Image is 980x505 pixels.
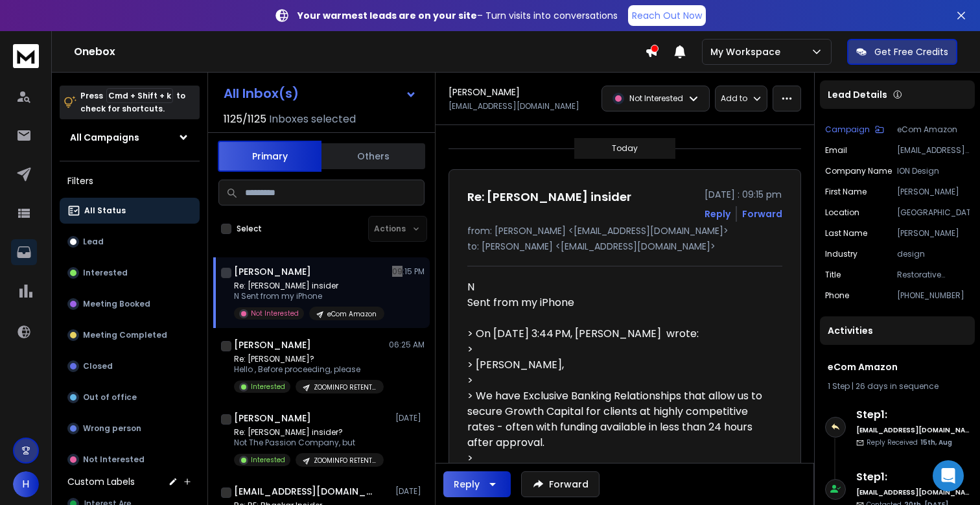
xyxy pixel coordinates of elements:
p: 09:15 PM [392,266,425,277]
p: [DATE] [395,413,425,423]
p: ION Design [897,166,970,176]
h1: eCom Amazon [828,360,967,373]
p: design [897,249,970,259]
h1: All Campaigns [70,131,139,144]
p: Interested [251,455,285,465]
h1: [PERSON_NAME] [234,265,311,278]
p: [DATE] [395,486,425,497]
p: Interested [251,382,285,392]
button: Meeting Booked [60,291,200,317]
p: eCom Amazon [327,309,377,319]
h3: Custom Labels [67,475,135,488]
p: Add to [721,93,747,104]
p: Get Free Credits [874,45,948,58]
button: Meeting Completed [60,322,200,348]
strong: Your warmest leads are on your site [297,9,477,22]
p: Press to check for shortcuts. [80,89,185,115]
h1: [PERSON_NAME] [234,338,311,351]
h1: [PERSON_NAME] [449,86,520,99]
span: 1125 / 1125 [224,112,266,127]
p: 06:25 AM [389,340,425,350]
p: Campaign [825,124,870,135]
button: All Status [60,198,200,224]
p: Hello , Before proceeding, please [234,364,384,375]
h1: Onebox [74,44,645,60]
p: [EMAIL_ADDRESS][DOMAIN_NAME] [449,101,579,112]
button: Primary [218,141,321,172]
h6: [EMAIL_ADDRESS][DOMAIN_NAME] [856,487,970,497]
p: All Status [84,206,126,216]
button: All Inbox(s) [213,80,427,106]
span: Cmd + Shift + k [106,88,173,103]
button: Campaign [825,124,884,135]
div: Activities [820,316,975,345]
button: Lead [60,229,200,255]
p: industry [825,249,857,259]
p: Reach Out Now [632,9,702,22]
p: Not Interested [83,454,145,465]
h1: [PERSON_NAME] [234,412,311,425]
div: Reply [454,478,480,491]
div: Forward [742,207,782,220]
p: Re: [PERSON_NAME] insider [234,281,384,291]
button: Interested [60,260,200,286]
label: Select [237,224,262,234]
p: [PERSON_NAME] [897,228,970,239]
button: Reply [443,471,511,497]
p: Phone [825,290,849,301]
p: Interested [83,268,128,278]
p: [DATE] : 09:15 pm [705,188,782,201]
p: Closed [83,361,113,371]
h3: Filters [60,172,200,190]
p: N Sent from my iPhone [234,291,384,301]
p: ZOOMINFO RETENTION CAMPAIGN [314,456,376,465]
p: Not Interested [251,309,299,318]
h1: [EMAIL_ADDRESS][DOMAIN_NAME] [234,485,377,498]
p: First Name [825,187,867,197]
button: All Campaigns [60,124,200,150]
p: to: [PERSON_NAME] <[EMAIL_ADDRESS][DOMAIN_NAME]> [467,240,782,253]
h6: Step 1 : [856,407,970,423]
p: Email [825,145,847,156]
p: Today [612,143,638,154]
button: Out of office [60,384,200,410]
p: eCom Amazon [897,124,970,135]
button: Wrong person [60,416,200,441]
p: location [825,207,859,218]
h1: Re: [PERSON_NAME] insider [467,188,631,206]
img: logo [13,44,39,68]
button: H [13,471,39,497]
p: My Workspace [710,45,786,58]
p: [GEOGRAPHIC_DATA] [897,207,970,218]
p: Company Name [825,166,892,176]
h6: [EMAIL_ADDRESS][DOMAIN_NAME] [856,425,970,435]
p: Last Name [825,228,867,239]
button: Reply [705,207,730,220]
p: Re: [PERSON_NAME] insider? [234,427,384,438]
p: title [825,270,841,280]
p: [EMAIL_ADDRESS][DOMAIN_NAME] [897,145,970,156]
p: ZOOMINFO RETENTION CAMPAIGN [314,382,376,392]
p: Reply Received [867,438,952,447]
span: 15th, Aug [920,438,952,447]
p: – Turn visits into conversations [297,9,618,22]
button: Get Free Credits [847,39,957,65]
p: [PERSON_NAME] [897,187,970,197]
div: | [828,381,967,392]
p: Not The Passion Company, but [234,438,384,448]
p: Meeting Completed [83,330,167,340]
p: from: [PERSON_NAME] <[EMAIL_ADDRESS][DOMAIN_NAME]> [467,224,782,237]
p: Restorative dentist co-owner [897,270,970,280]
p: Lead [83,237,104,247]
a: Reach Out Now [628,5,706,26]
p: Meeting Booked [83,299,150,309]
p: Re: [PERSON_NAME]? [234,354,384,364]
p: Wrong person [83,423,141,434]
h3: Inboxes selected [269,112,356,127]
h6: Step 1 : [856,469,970,485]
span: 26 days in sequence [856,381,939,392]
h1: All Inbox(s) [224,87,299,100]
